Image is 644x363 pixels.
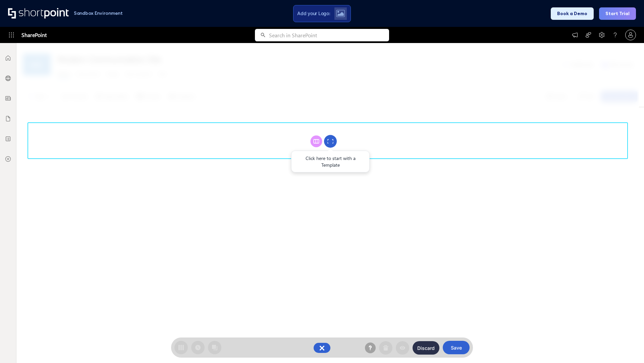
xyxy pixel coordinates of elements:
[297,10,330,16] span: Add your Logo:
[336,10,345,17] img: Upload logo
[21,27,47,43] span: SharePoint
[74,11,123,15] h1: Sandbox Environment
[551,7,594,20] button: Book a Demo
[443,341,470,354] button: Save
[269,29,389,41] input: Search in SharePoint
[413,341,439,355] button: Discard
[523,285,644,363] iframe: Chat Widget
[599,7,636,20] button: Start Trial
